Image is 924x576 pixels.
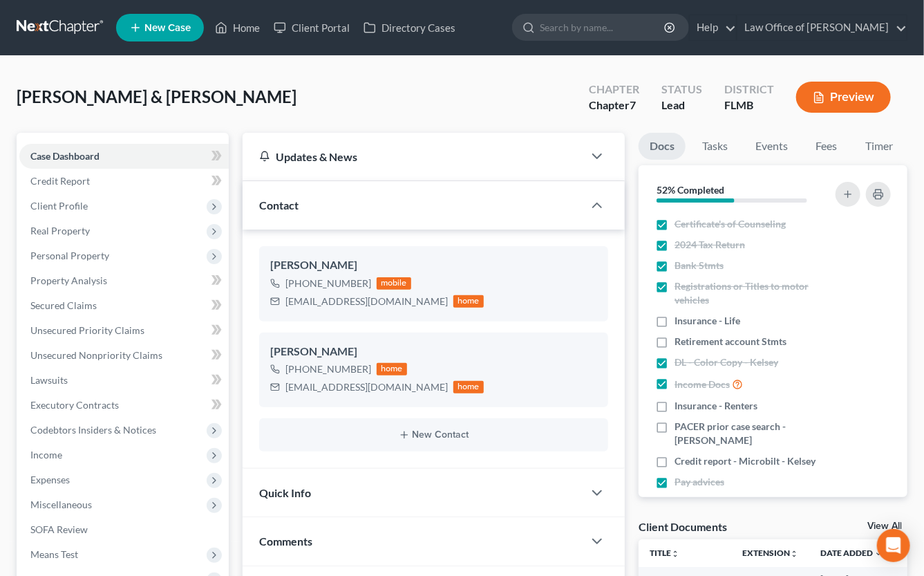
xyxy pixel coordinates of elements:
[675,475,724,489] span: Pay advices
[259,149,567,164] div: Updates & News
[453,295,484,308] div: home
[285,380,448,394] div: [EMAIL_ADDRESS][DOMAIN_NAME]
[19,368,229,393] a: Lawsuits
[30,250,109,261] span: Personal Property
[285,362,371,376] div: [PHONE_NUMBER]
[675,496,750,510] span: Appraisal reports
[19,268,229,293] a: Property Analysis
[724,82,774,97] div: District
[19,393,229,418] a: Executory Contracts
[377,277,411,290] div: mobile
[744,133,799,160] a: Events
[675,217,786,231] span: Certificate's of Counseling
[259,486,311,499] span: Quick Info
[675,355,778,369] span: DL - Color Copy - Kelsey
[724,97,774,113] div: FLMB
[671,550,679,558] i: unfold_more
[630,98,636,111] span: 7
[30,523,88,535] span: SOFA Review
[854,133,904,160] a: Timer
[30,424,156,436] span: Codebtors Insiders & Notices
[270,344,597,360] div: [PERSON_NAME]
[267,15,357,40] a: Client Portal
[19,343,229,368] a: Unsecured Nonpriority Claims
[30,150,100,162] span: Case Dashboard
[30,374,68,386] span: Lawsuits
[30,299,97,311] span: Secured Claims
[30,225,90,236] span: Real Property
[675,279,829,307] span: Registrations or Titles to motor vehicles
[30,349,162,361] span: Unsecured Nonpriority Claims
[19,293,229,318] a: Secured Claims
[30,499,92,510] span: Miscellaneous
[30,399,119,411] span: Executory Contracts
[657,184,724,196] strong: 52% Completed
[19,517,229,542] a: SOFA Review
[30,474,70,485] span: Expenses
[30,275,107,286] span: Property Analysis
[30,175,90,187] span: Credit Report
[30,200,88,212] span: Client Profile
[675,420,829,447] span: PACER prior case search - [PERSON_NAME]
[30,324,144,336] span: Unsecured Priority Claims
[675,314,740,328] span: Insurance - Life
[877,529,910,562] div: Open Intercom Messenger
[675,378,730,391] span: Income Docs
[675,399,757,413] span: Insurance - Renters
[867,521,902,531] a: View All
[285,295,448,308] div: [EMAIL_ADDRESS][DOMAIN_NAME]
[19,318,229,343] a: Unsecured Priority Claims
[790,550,798,558] i: unfold_more
[19,144,229,169] a: Case Dashboard
[690,15,736,40] a: Help
[19,169,229,194] a: Credit Report
[742,548,798,558] a: Extensionunfold_more
[874,550,883,558] i: expand_more
[675,335,786,349] span: Retirement account Stmts
[589,97,639,113] div: Chapter
[270,429,597,440] button: New Contact
[540,15,666,40] input: Search by name...
[661,82,702,97] div: Status
[453,381,484,393] div: home
[259,198,299,212] span: Contact
[661,97,702,113] div: Lead
[675,238,745,252] span: 2024 Tax Return
[377,363,407,375] div: home
[675,259,724,272] span: Bank Stmts
[208,15,267,40] a: Home
[737,15,907,40] a: Law Office of [PERSON_NAME]
[675,454,815,468] span: Credit report - Microbilt - Kelsey
[820,548,883,558] a: Date Added expand_more
[285,277,371,290] div: [PHONE_NUMBER]
[270,257,597,274] div: [PERSON_NAME]
[804,133,849,160] a: Fees
[650,548,679,558] a: Titleunfold_more
[30,548,78,560] span: Means Test
[691,133,739,160] a: Tasks
[639,133,686,160] a: Docs
[639,519,727,534] div: Client Documents
[144,23,191,33] span: New Case
[17,86,296,106] span: [PERSON_NAME] & [PERSON_NAME]
[259,535,312,548] span: Comments
[796,82,891,113] button: Preview
[589,82,639,97] div: Chapter
[357,15,462,40] a: Directory Cases
[30,449,62,461] span: Income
